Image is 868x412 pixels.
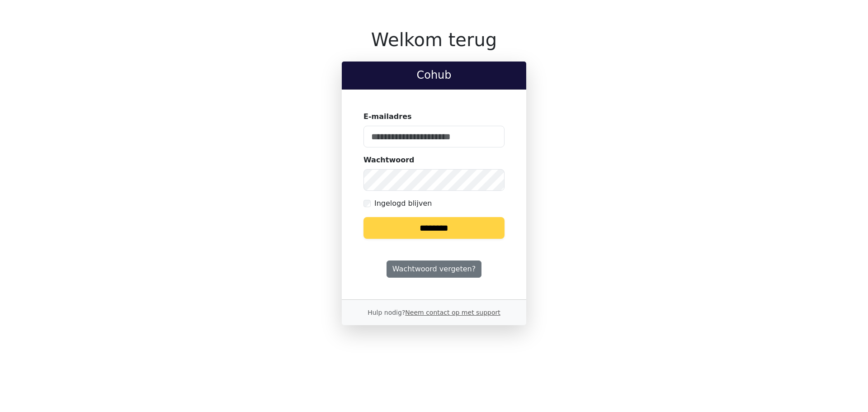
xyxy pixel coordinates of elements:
h2: Cohub [349,69,519,82]
a: Neem contact op met support [405,309,500,316]
small: Hulp nodig? [368,309,500,316]
label: E-mailadres [363,111,412,122]
h1: Welkom terug [342,29,526,51]
label: Ingelogd blijven [374,198,432,209]
a: Wachtwoord vergeten? [387,260,481,278]
label: Wachtwoord [363,155,415,166]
